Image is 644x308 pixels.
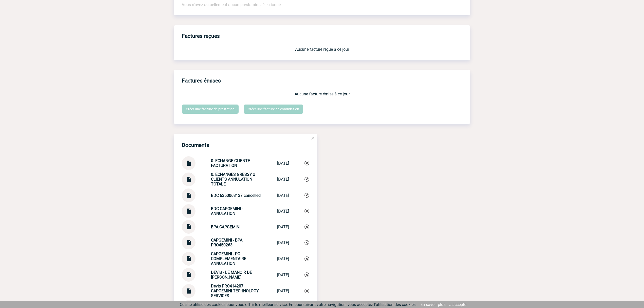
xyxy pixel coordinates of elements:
strong: BDC 6350063137 cancelled [211,193,261,198]
a: Créer une facture de commission [244,105,303,114]
img: Supprimer [305,161,309,165]
strong: BDC CAPGEMINI - ANNULATION [211,206,243,216]
h3: Factures émises [182,74,470,88]
img: Supprimer [305,225,309,229]
h3: Factures reçues [182,29,470,43]
strong: 0. ECHANGE CLIENTE FACTURATION [211,158,250,168]
div: [DATE] [277,161,289,166]
a: Créer une facture de prestation [182,105,239,114]
img: Supprimer [305,209,309,213]
div: [DATE] [277,256,289,261]
img: Supprimer [305,193,309,198]
strong: CAPGEMINI - PO COMPLEMENTAIRE ANNULATION [211,251,246,266]
div: [DATE] [277,272,289,277]
div: [DATE] [277,288,289,293]
p: Aucune facture reçue à ce jour [182,47,462,52]
strong: Devis PRO414207 CAPGEMINI TECHNOLOGY SERVICES [211,284,259,298]
div: [DATE] [277,193,289,198]
img: Supprimer [305,240,309,245]
img: Supprimer [305,289,309,293]
strong: 0. ECHANGES GRESSY x CLIENTS ANNULATION TOTALE [211,172,255,186]
div: [DATE] [277,225,289,229]
strong: DEVIS - LE MANOIR DE [PERSON_NAME] [211,270,252,280]
img: Supprimer [305,177,309,182]
div: [DATE] [277,240,289,245]
a: J'accepte [449,302,466,307]
p: Aucune facture émise à ce jour [182,92,462,96]
strong: BPA CAPGEMINI [211,225,240,229]
img: close.png [311,136,315,141]
h4: Documents [182,142,209,148]
span: Ce site utilise des cookies pour vous offrir le meilleur service. En poursuivant votre navigation... [180,302,417,307]
img: Supprimer [305,272,309,277]
p: Vous n'avez actuellement aucun prestataire sélectionné [182,2,462,7]
img: Supprimer [305,256,309,261]
strong: CAPGEMINI - BPA PRO450263 [211,238,242,247]
div: [DATE] [277,209,289,214]
div: [DATE] [277,177,289,182]
a: En savoir plus [420,302,445,307]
